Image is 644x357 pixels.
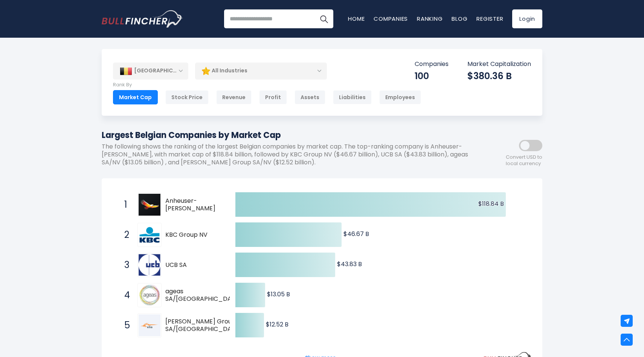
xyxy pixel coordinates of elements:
text: $118.84 B [478,199,504,208]
span: KBC Group NV [165,231,222,239]
span: [PERSON_NAME] Group SA/[GEOGRAPHIC_DATA] [165,318,239,334]
text: $43.83 B [337,260,362,268]
span: ageas SA/[GEOGRAPHIC_DATA] [165,288,239,303]
img: UCB SA [139,254,160,276]
div: Profit [259,90,287,104]
p: The following shows the ranking of the largest Belgian companies by market cap. The top-ranking c... [102,143,475,166]
img: KBC Group NV [139,224,160,246]
img: Anheuser-Busch [139,194,160,216]
div: All Industries [195,62,327,80]
a: Blog [452,15,467,23]
div: Assets [295,90,325,104]
div: [GEOGRAPHIC_DATA] [113,63,188,79]
text: $46.67 B [343,230,369,238]
span: 5 [121,319,128,332]
button: Search [314,9,333,28]
a: Register [476,15,503,23]
div: Revenue [216,90,252,104]
span: 2 [121,228,128,241]
span: UCB SA [165,261,222,269]
img: ageas SA/NV [139,284,160,306]
span: Anheuser-[PERSON_NAME] [165,197,222,213]
div: Employees [379,90,421,104]
div: 100 [415,70,449,82]
div: Liabilities [333,90,372,104]
span: 1 [121,198,128,211]
h1: Largest Belgian Companies by Market Cap [102,129,475,141]
text: $13.05 B [267,290,290,299]
span: Convert USD to local currency [506,154,542,167]
div: Stock Price [165,90,209,104]
a: Ranking [417,15,443,23]
img: Elia Group SA/NV [139,314,160,336]
a: Companies [374,15,408,23]
span: 3 [121,259,128,271]
text: $12.52 B [266,320,288,329]
a: Login [512,9,542,28]
div: Market Cap [113,90,158,104]
div: $380.36 B [467,70,531,82]
a: Home [348,15,365,23]
a: Go to homepage [102,10,183,28]
p: Market Capitalization [467,60,531,68]
p: Companies [415,60,449,68]
img: Bullfincher logo [102,10,183,28]
span: 4 [121,289,128,302]
p: Rank By [113,82,421,88]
